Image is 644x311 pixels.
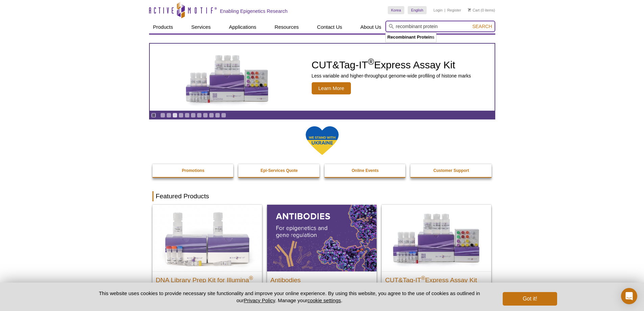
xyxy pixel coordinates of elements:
img: All Antibodies [267,205,377,271]
a: Register [447,8,461,13]
h2: CUT&Tag-IT Express Assay Kit [385,273,488,284]
a: Go to slide 2 [166,113,171,118]
a: Applications [225,21,260,34]
img: Your Cart [468,8,471,12]
a: Online Events [325,164,406,177]
a: Resources [270,21,303,34]
button: Search [470,23,494,29]
span: Learn More [312,82,351,94]
h2: Antibodies [270,273,373,284]
a: Go to slide 6 [191,113,196,118]
div: Open Intercom Messenger [621,288,637,304]
a: Go to slide 5 [185,113,190,118]
a: Go to slide 8 [203,113,208,118]
li: | [445,6,446,14]
button: cookie settings [307,297,341,303]
a: Go to slide 4 [178,113,184,118]
a: Services [187,21,215,34]
sup: ® [421,275,425,281]
a: CUT&Tag-IT® Express Assay Kit CUT&Tag-IT®Express Assay Kit Less variable and higher-throughput ge... [382,205,491,307]
a: English [408,6,427,14]
article: CUT&Tag-IT Express Assay Kit [150,44,495,111]
p: This website uses cookies to provide necessary site functionality and improve your online experie... [87,290,492,304]
a: Promotions [152,164,234,177]
a: Contact Us [313,21,346,34]
strong: Online Events [352,168,379,173]
h2: Featured Products [152,191,492,201]
a: Go to slide 3 [172,113,177,118]
a: Login [433,8,443,13]
span: Search [472,24,492,29]
a: Go to slide 10 [215,113,220,118]
strong: Customer Support [433,168,469,173]
a: About Us [356,21,385,34]
strong: Promotions [182,168,205,173]
sup: ® [249,275,253,281]
a: Privacy Policy [244,297,275,303]
a: Cart [468,8,480,13]
input: Keyword, Cat. No. [385,21,495,32]
a: Go to slide 1 [160,113,165,118]
h2: Enabling Epigenetics Research [220,8,288,14]
a: All Antibodies Antibodies Application-tested antibodies for ChIP, CUT&Tag, and CUT&RUN. [267,205,377,307]
strong: Epi-Services Quote [261,168,298,173]
button: Got it! [503,292,557,306]
a: Korea [388,6,404,14]
img: DNA Library Prep Kit for Illumina [152,205,262,271]
a: Go to slide 9 [209,113,214,118]
img: CUT&Tag-IT® Express Assay Kit [382,205,491,271]
img: We Stand With Ukraine [305,126,339,156]
sup: ® [368,57,374,66]
a: Products [149,21,177,34]
a: CUT&Tag-IT Express Assay Kit CUT&Tag-IT®Express Assay Kit Less variable and higher-throughput gen... [150,44,495,111]
li: (0 items) [468,6,495,14]
img: CUT&Tag-IT Express Assay Kit [171,40,283,114]
a: Epi-Services Quote [238,164,320,177]
a: Customer Support [410,164,492,177]
a: Toggle autoplay [151,113,156,118]
strong: Recombinant Protein [387,35,432,40]
h2: CUT&Tag-IT Express Assay Kit [312,60,471,70]
p: Less variable and higher-throughput genome-wide profiling of histone marks [312,73,471,79]
h2: DNA Library Prep Kit for Illumina [156,273,259,284]
a: Go to slide 11 [221,113,226,118]
a: Go to slide 7 [197,113,202,118]
li: s [386,32,436,42]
